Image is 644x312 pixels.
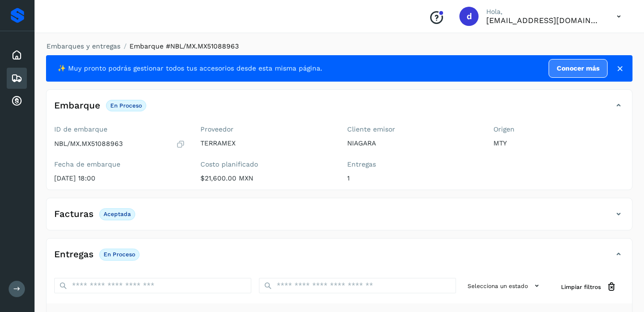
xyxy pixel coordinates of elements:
[110,102,142,109] p: En proceso
[104,211,131,217] p: Aceptada
[47,42,120,50] a: Embarques y entregas
[493,139,624,147] p: MTY
[464,278,546,294] button: Selecciona un estado
[54,160,185,168] label: Fecha de embarque
[46,41,632,51] nav: breadcrumb
[7,45,27,66] div: Inicio
[54,140,123,148] p: NBL/MX.MX51088963
[54,100,100,111] h4: Embarque
[347,160,478,168] label: Entregas
[54,249,94,260] h4: Entregas
[58,63,322,73] span: ✨ Muy pronto podrás gestionar todos tus accesorios desde esta misma página.
[493,125,624,133] label: Origen
[7,68,27,89] div: Embarques
[129,42,239,50] span: Embarque #NBL/MX.MX51088963
[47,246,632,270] div: EntregasEn proceso
[347,174,478,182] p: 1
[549,59,608,78] a: Conocer más
[200,160,331,168] label: Costo planificado
[47,97,632,121] div: EmbarqueEn proceso
[200,174,331,182] p: $21,600.00 MXN
[347,139,478,147] p: NIAGARA
[54,174,185,182] p: [DATE] 18:00
[200,125,331,133] label: Proveedor
[200,139,331,147] p: TERRAMEX
[347,125,478,133] label: Cliente emisor
[486,8,601,16] p: Hola,
[561,283,601,291] span: Limpiar filtros
[486,16,601,25] p: dcordero@grupoterramex.com
[7,91,27,112] div: Cuentas por cobrar
[54,209,94,220] h4: Facturas
[54,125,185,133] label: ID de embarque
[553,278,624,296] button: Limpiar filtros
[47,206,632,230] div: FacturasAceptada
[104,251,135,258] p: En proceso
